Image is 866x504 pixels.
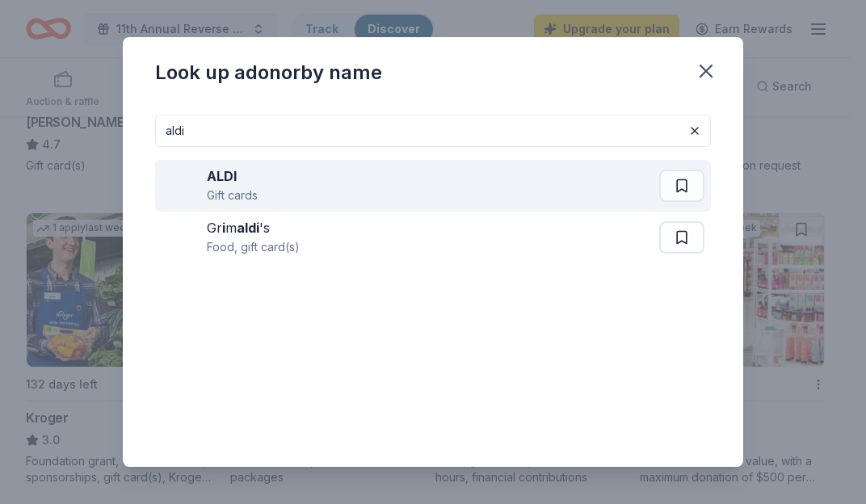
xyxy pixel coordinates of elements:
[162,166,200,205] img: Image for ALDI
[222,220,225,236] strong: i
[207,168,237,184] strong: ALDI
[162,218,200,257] img: Image for Grimaldi's
[207,186,258,205] div: Gift cards
[207,218,300,237] div: Gr m 's
[237,220,259,236] strong: aldi
[207,237,300,257] div: Food, gift card(s)
[155,60,382,86] div: Look up a donor by name
[155,115,711,147] input: Search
